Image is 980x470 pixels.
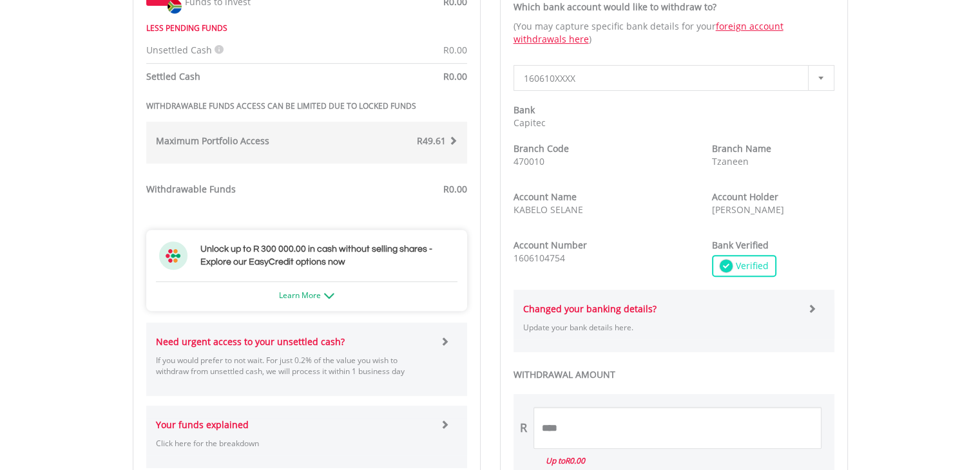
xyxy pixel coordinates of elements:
[443,183,467,195] span: R0.00
[520,420,527,437] div: R
[712,142,771,155] strong: Branch Name
[324,293,334,299] img: ec-arrow-down.png
[443,44,467,56] span: R0.00
[514,20,783,45] a: foreign account withdrawals here
[712,239,769,251] strong: Bank Verified
[514,20,834,46] p: (You may capture specific bank details for your )
[514,368,834,381] label: WITHDRAWAL AMOUNT
[514,1,716,13] strong: Which bank account would like to withdraw to?
[712,191,778,203] strong: Account Holder
[514,117,546,129] span: Capitec
[279,290,334,301] a: Learn More
[514,203,583,216] span: KABELO SELANE
[156,355,431,377] p: If you would prefer to not wait. For just 0.2% of the value you wish to withdraw from unsettled c...
[156,418,249,431] strong: Your funds explained
[514,239,587,251] strong: Account Number
[146,70,200,82] strong: Settled Cash
[712,155,749,167] span: Tzaneen
[514,104,535,116] strong: Bank
[146,44,212,56] span: Unsettled Cash
[565,455,585,466] span: R0.00
[514,142,569,155] strong: Branch Code
[524,66,805,91] span: 160610XXXX
[523,303,657,315] strong: Changed your banking details?
[156,438,431,449] p: Click here for the breakdown
[159,241,187,270] img: ec-flower.svg
[146,23,227,33] strong: LESS PENDING FUNDS
[443,70,467,82] span: R0.00
[156,335,345,348] strong: Need urgent access to your unsettled cash?
[546,455,585,466] i: Up to
[514,252,565,264] span: 1606104754
[200,243,454,268] h3: Unlock up to R 300 000.00 in cash without selling shares - Explore our EasyCredit options now
[146,100,416,111] strong: WITHDRAWABLE FUNDS ACCESS CAN BE LIMITED DUE TO LOCKED FUNDS
[712,203,784,216] span: [PERSON_NAME]
[417,135,446,147] span: R49.61
[514,155,544,167] span: 470010
[523,322,798,333] p: Update your bank details here.
[514,191,577,203] strong: Account Name
[156,135,269,147] strong: Maximum Portfolio Access
[146,183,236,195] strong: Withdrawable Funds
[733,259,769,272] span: Verified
